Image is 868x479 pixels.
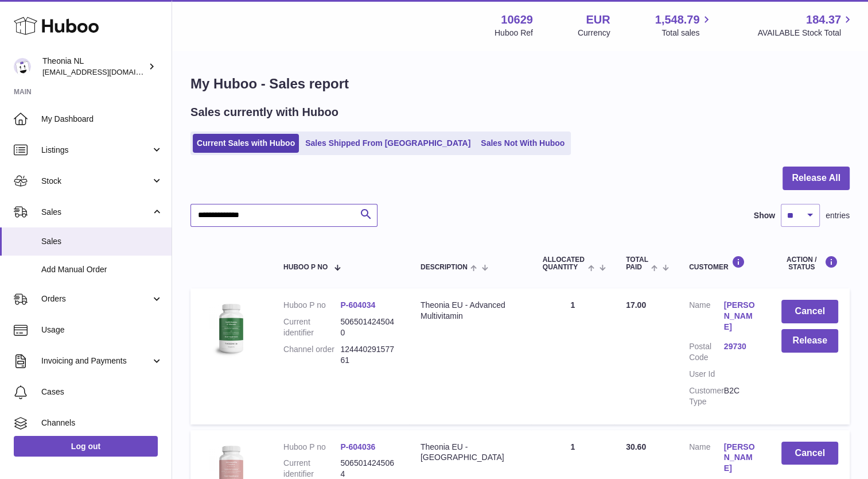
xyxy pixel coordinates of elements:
[190,105,338,120] h2: Sales currently with Huboo
[826,210,850,221] span: entries
[626,300,646,310] span: 17.00
[41,356,151,366] span: Invoicing and Payments
[724,442,759,474] a: [PERSON_NAME]
[689,385,724,407] dt: Customer Type
[757,28,854,38] span: AVAILABLE Stock Total
[283,344,340,366] dt: Channel order
[781,329,838,353] button: Release
[495,28,533,38] div: Huboo Ref
[421,264,468,271] span: Description
[340,316,397,338] dd: 5065014245040
[301,134,474,153] a: Sales Shipped From [GEOGRAPHIC_DATA]
[41,207,151,218] span: Sales
[578,28,610,38] div: Currency
[42,56,146,78] div: Theonia NL
[421,300,520,322] div: Theonia EU - Advanced Multivitamin
[14,58,31,75] img: info@wholesomegoods.eu
[781,300,838,323] button: Cancel
[626,256,648,271] span: Total paid
[41,176,151,187] span: Stock
[421,442,520,463] div: Theonia EU - [GEOGRAPHIC_DATA]
[283,264,328,271] span: Huboo P no
[655,12,713,38] a: 1,548.79 Total sales
[340,344,397,366] dd: 12444029157761
[783,167,850,190] button: Release All
[689,341,724,363] dt: Postal Code
[41,236,163,247] span: Sales
[190,75,850,93] h1: My Huboo - Sales report
[202,300,259,357] img: 106291725893241.jpg
[41,145,151,156] span: Listings
[42,67,169,76] span: [EMAIL_ADDRESS][DOMAIN_NAME]
[626,442,646,451] span: 30.60
[340,442,375,451] a: P-604036
[689,256,758,271] div: Customer
[724,385,759,407] dd: B2C
[501,12,533,28] strong: 10629
[781,256,838,271] div: Action / Status
[283,316,340,338] dt: Current identifier
[41,293,151,304] span: Orders
[340,300,375,310] a: P-604034
[477,134,569,153] a: Sales Not With Huboo
[41,264,163,275] span: Add Manual Order
[781,442,838,465] button: Cancel
[689,300,724,335] dt: Name
[41,387,163,397] span: Cases
[543,256,585,271] span: ALLOCATED Quantity
[689,442,724,477] dt: Name
[655,12,700,28] span: 1,548.79
[586,12,610,28] strong: EUR
[283,300,340,311] dt: Huboo P no
[724,300,759,333] a: [PERSON_NAME]
[41,418,163,428] span: Channels
[661,28,713,38] span: Total sales
[41,325,163,335] span: Usage
[41,114,163,125] span: My Dashboard
[193,134,299,153] a: Current Sales with Huboo
[806,12,841,28] span: 184.37
[724,341,759,352] a: 29730
[283,442,340,453] dt: Huboo P no
[689,369,724,380] dt: User Id
[531,288,614,424] td: 1
[757,12,854,38] a: 184.37 AVAILABLE Stock Total
[754,210,775,221] label: Show
[14,436,158,457] a: Log out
